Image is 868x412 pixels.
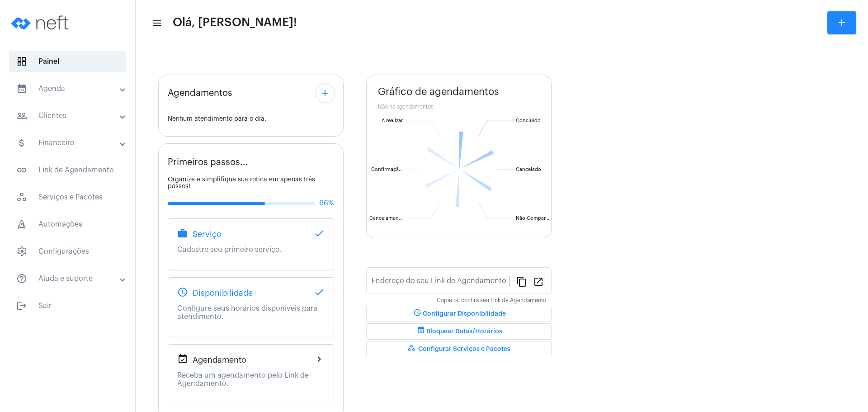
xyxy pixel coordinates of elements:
[5,268,135,289] mat-expansion-panel-header: sidenav iconAjuda e suporte
[16,137,27,148] mat-icon: sidenav icon
[366,341,552,357] button: Configurar Serviços e Pacotes
[533,276,544,287] mat-icon: open_in_new
[168,88,232,98] span: Agendamentos
[415,326,426,337] mat-icon: event_busy
[177,354,188,365] mat-icon: event_available
[516,167,541,172] text: Cancelado
[9,159,126,181] span: Link de Agendamento
[177,371,325,388] p: Receba um agendamento pelo Link de Agendamento.
[378,86,499,97] span: Gráfico de agendamentos
[382,118,403,123] text: A realizar
[314,287,325,298] mat-icon: done
[193,289,253,298] span: Disponibilidade
[177,304,325,321] p: Configure seus horários disponiveis para atendimento.
[168,116,334,123] div: Nenhum atendimento para o dia.
[836,17,847,28] mat-icon: add
[366,306,552,322] button: Configurar Disponibilidade
[437,298,546,304] mat-hint: Copie ou confira seu Link de Agendamento
[314,354,325,365] mat-icon: chevron_right
[371,167,403,172] text: Confirmaçã...
[314,228,325,239] mat-icon: done
[16,83,121,94] mat-panel-title: Agenda
[16,110,27,121] mat-icon: sidenav icon
[9,295,126,317] span: Sair
[5,105,135,127] mat-expansion-panel-header: sidenav iconClientes
[9,241,126,262] span: Configurações
[16,219,27,230] span: sidenav icon
[319,199,334,207] span: 66%
[516,216,549,221] text: Não Compar...
[412,311,506,317] span: Configurar Disponibilidade
[16,273,27,284] mat-icon: sidenav icon
[16,192,27,203] span: sidenav icon
[415,328,502,335] span: Bloquear Datas/Horários
[193,230,222,239] span: Serviço
[152,18,161,28] mat-icon: sidenav icon
[16,273,121,284] mat-panel-title: Ajuda e suporte
[372,279,509,287] input: Link
[16,246,27,257] span: sidenav icon
[16,56,27,67] span: sidenav icon
[9,186,126,208] span: Serviços e Pacotes
[5,132,135,154] mat-expansion-panel-header: sidenav iconFinanceiro
[412,308,423,319] mat-icon: schedule
[168,157,248,167] span: Primeiros passos...
[16,300,27,311] mat-icon: sidenav icon
[193,355,246,365] span: Agendamento
[16,137,121,148] mat-panel-title: Financeiro
[16,83,27,94] mat-icon: sidenav icon
[9,51,126,72] span: Painel
[369,216,403,221] text: Cancelamen...
[173,15,297,30] span: Olá, [PERSON_NAME]!
[320,88,330,99] mat-icon: add
[407,344,418,355] mat-icon: workspaces_outlined
[407,346,510,352] span: Configurar Serviços e Pacotes
[177,246,325,254] p: Cadastre seu primeiro serviço.
[177,287,188,298] mat-icon: schedule
[5,78,135,99] mat-expansion-panel-header: sidenav iconAgenda
[168,176,315,189] span: Organize e simplifique sua rotina em apenas três passos!
[9,213,126,235] span: Automações
[516,118,541,123] text: Concluído
[516,276,527,287] mat-icon: content_copy
[16,165,27,175] mat-icon: sidenav icon
[366,323,552,340] button: Bloquear Datas/Horários
[177,228,188,239] mat-icon: work
[7,5,75,41] img: logo-neft-novo-2.png
[16,110,121,121] mat-panel-title: Clientes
